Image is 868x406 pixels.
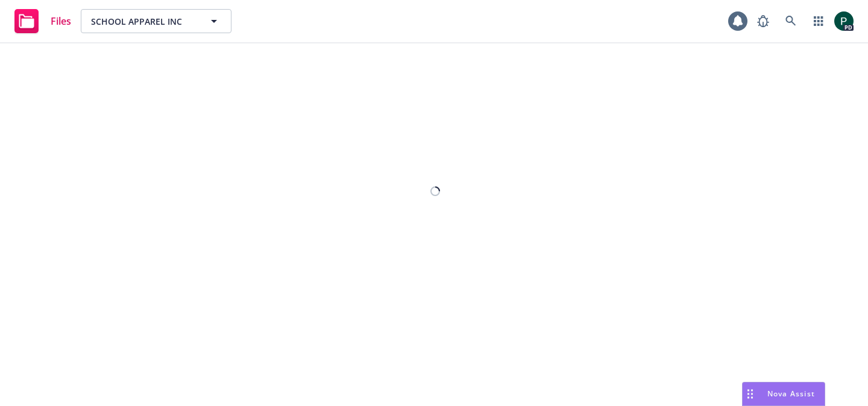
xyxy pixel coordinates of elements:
[51,16,71,26] span: Files
[91,15,195,28] span: SCHOOL APPAREL INC
[751,9,775,33] a: Report a Bug
[742,382,825,406] button: Nova Assist
[834,11,854,31] img: photo
[10,4,76,38] a: Files
[807,9,831,33] a: Switch app
[767,389,815,399] span: Nova Assist
[779,9,803,33] a: Search
[743,382,758,405] div: Drag to move
[81,9,231,33] button: SCHOOL APPAREL INC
